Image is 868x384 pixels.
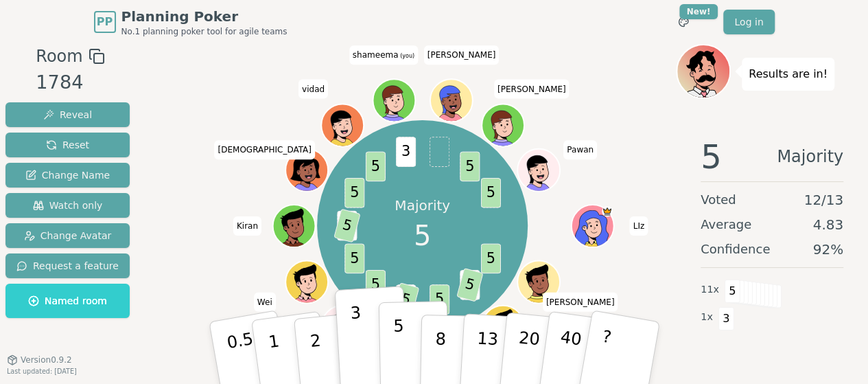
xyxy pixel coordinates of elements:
[28,294,107,308] span: Named room
[749,65,828,84] p: Results are in!
[298,79,328,98] span: Click to change your name
[365,270,385,300] span: 5
[395,196,450,215] p: Majority
[396,137,416,167] span: 3
[46,138,89,152] span: Reset
[543,292,618,311] span: Click to change your name
[36,69,104,97] div: 1784
[813,240,843,259] span: 92 %
[563,140,597,159] span: Click to change your name
[5,223,130,248] button: Change Avatar
[5,284,130,318] button: Named room
[701,310,713,325] span: 1 x
[233,216,261,236] span: Click to change your name
[701,240,770,259] span: Confidence
[121,26,288,37] span: No.1 planning poker tool for agile teams
[701,190,736,210] span: Voted
[602,206,612,216] span: LIz is the host
[43,108,92,122] span: Reveal
[424,45,500,65] span: Click to change your name
[630,216,648,236] span: Click to change your name
[24,229,112,242] span: Change Avatar
[33,199,103,212] span: Watch only
[480,244,500,274] span: 5
[398,53,414,59] span: (you)
[430,284,449,315] span: 5
[460,152,480,182] span: 5
[701,215,751,234] span: Average
[414,215,431,256] span: 5
[214,140,314,159] span: Click to change your name
[5,193,130,218] button: Watch only
[254,292,276,311] span: Click to change your name
[5,253,130,278] button: Request a feature
[97,14,113,30] span: PP
[392,282,419,317] span: 5
[21,354,72,365] span: Version 0.9.2
[812,215,843,234] span: 4.83
[374,80,414,120] button: Click to change your avatar
[456,268,483,302] span: 5
[25,168,110,182] span: Change Name
[679,4,718,19] div: New!
[365,152,385,182] span: 5
[494,79,570,98] span: Click to change your name
[725,280,740,303] span: 5
[5,133,130,157] button: Reset
[349,303,364,378] p: 3
[121,7,288,26] span: Planning Poker
[718,307,734,330] span: 3
[777,140,843,173] span: Majority
[7,368,77,375] span: Last updated: [DATE]
[723,10,774,34] a: Log in
[344,244,364,274] span: 5
[804,190,843,210] span: 12 / 13
[701,282,719,297] span: 11 x
[333,209,360,243] span: 5
[5,163,130,188] button: Change Name
[5,102,130,127] button: Reveal
[671,10,696,34] button: New!
[480,178,500,208] span: 5
[7,354,72,365] button: Version0.9.2
[94,7,288,37] a: PPPlanning PokerNo.1 planning poker tool for agile teams
[701,140,722,173] span: 5
[36,44,82,69] span: Room
[349,45,418,65] span: Click to change your name
[16,259,119,273] span: Request a feature
[344,178,364,208] span: 5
